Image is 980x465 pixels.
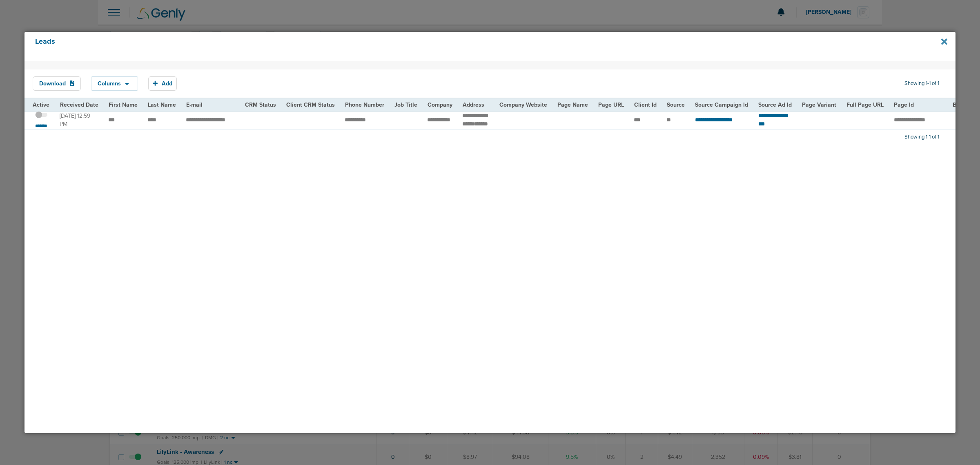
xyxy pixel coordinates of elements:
span: Active [33,101,49,108]
th: Address [457,98,494,111]
th: Page Name [552,98,593,111]
th: Page Variant [797,98,842,111]
span: Phone Number [345,101,384,108]
h4: Leads [35,37,856,56]
span: Last Name [148,101,176,108]
span: Source [667,101,685,108]
button: Add [148,76,177,91]
span: Showing 1-1 of 1 [904,134,939,141]
span: Client Id [634,101,657,108]
span: Columns [98,81,121,87]
span: CRM Status [245,101,276,108]
th: Company [422,98,457,111]
span: Received Date [60,101,98,108]
span: Source Ad Id [758,101,792,108]
th: Company Website [494,98,552,111]
span: E-mail [186,101,203,108]
th: Page Id [889,98,947,111]
span: Page URL [598,101,624,108]
span: Source Campaign Id [695,101,748,108]
button: Download [33,76,81,91]
span: First Name [109,101,138,108]
th: Full Page URL [842,98,889,111]
td: [DATE] 12:59 PM [55,111,103,129]
th: Job Title [389,98,422,111]
span: Add [162,80,172,87]
span: Showing 1-1 of 1 [904,80,939,87]
th: Client CRM Status [281,98,340,111]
